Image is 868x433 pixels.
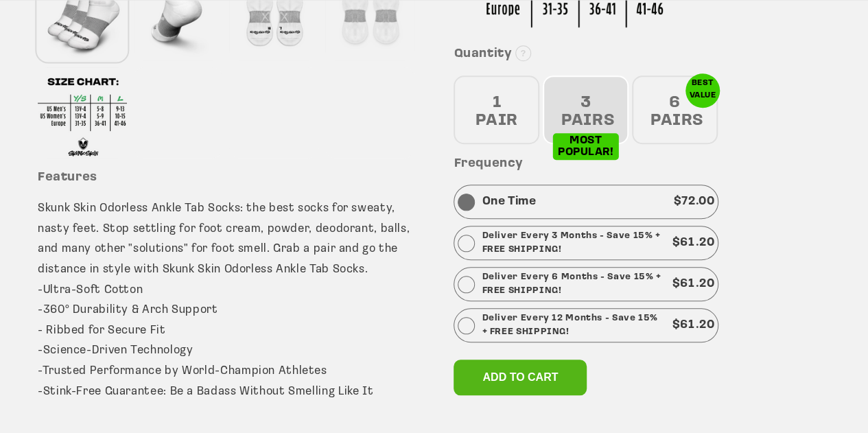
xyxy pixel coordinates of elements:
p: $ [674,191,715,212]
p: $ [672,274,715,294]
p: Skunk Skin Odorless Ankle Tab Socks: the best socks for sweaty, nasty feet. Stop settling for foo... [38,198,414,422]
span: 61.20 [680,319,714,331]
h3: Quantity [454,47,830,62]
p: $ [672,233,715,253]
div: 1 PAIR [454,75,539,144]
h3: Frequency [454,156,830,172]
span: Add to cart [482,371,558,383]
p: $ [672,315,715,336]
div: 6 PAIRS [632,75,718,144]
span: 72.00 [681,196,714,207]
span: 61.20 [680,237,714,248]
h3: Features [38,170,414,186]
p: Deliver Every 6 Months - Save 15% + FREE SHIPPING! [482,270,665,298]
p: One Time [482,191,536,212]
div: 3 PAIRS [543,75,629,144]
p: Deliver Every 12 Months - Save 15% + FREE SHIPPING! [482,312,665,339]
span: 61.20 [680,278,714,290]
p: Deliver Every 3 Months - Save 15% + FREE SHIPPING! [482,229,665,257]
button: Add to cart [454,360,587,395]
